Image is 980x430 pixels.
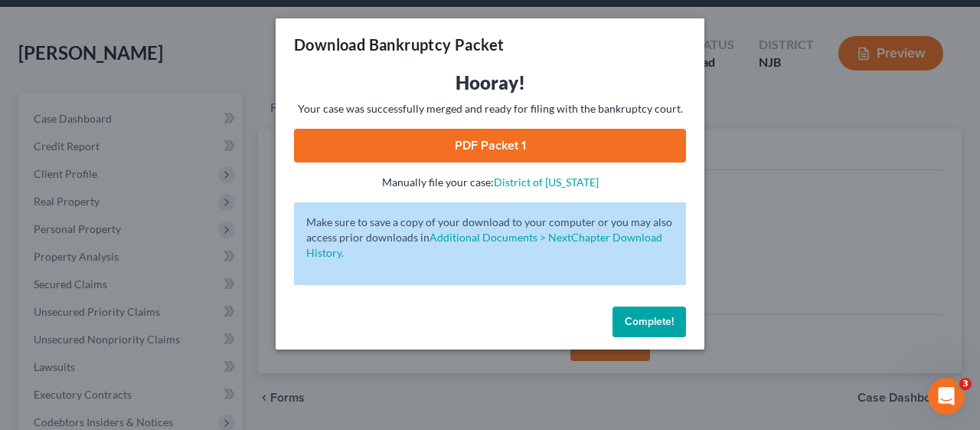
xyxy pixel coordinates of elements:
[928,378,965,415] iframe: Intercom live chat
[294,129,686,162] a: PDF Packet 1
[612,307,686,337] button: Complete!
[494,176,599,189] a: District of [US_STATE]
[294,101,686,117] p: Your case was successfully merged and ready for filing with the bankruptcy court.
[625,315,674,328] span: Complete!
[294,34,504,55] h3: Download Bankruptcy Packet
[294,175,686,190] p: Manually file your case:
[306,231,662,259] a: Additional Documents > NextChapter Download History.
[294,71,686,95] h3: Hooray!
[306,215,674,261] p: Make sure to save a copy of your download to your computer or you may also access prior downloads in
[959,378,972,390] span: 3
